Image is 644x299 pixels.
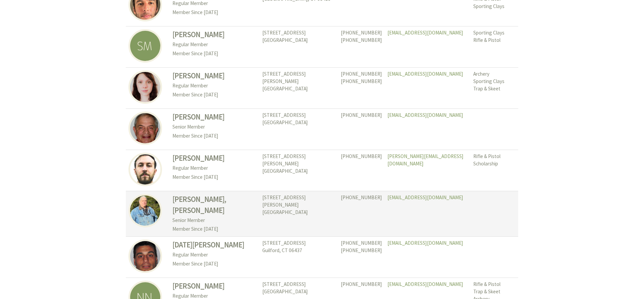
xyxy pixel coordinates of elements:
[172,29,257,40] h3: [PERSON_NAME]
[387,281,463,287] a: [EMAIL_ADDRESS][DOMAIN_NAME]
[338,109,385,150] td: [PHONE_NUMBER]
[172,216,257,225] p: Senior Member
[338,191,385,236] td: [PHONE_NUMBER]
[387,153,464,167] a: [PERSON_NAME][EMAIL_ADDRESS][DOMAIN_NAME]
[172,250,257,259] p: Regular Member
[172,111,257,123] h3: [PERSON_NAME]
[172,123,257,132] p: Senior Member
[387,112,463,118] a: [EMAIL_ADDRESS][DOMAIN_NAME]
[387,240,463,246] a: [EMAIL_ADDRESS][DOMAIN_NAME]
[172,164,257,173] p: Regular Member
[260,68,338,109] td: [STREET_ADDRESS][PERSON_NAME] [GEOGRAPHIC_DATA]
[260,237,338,278] td: [STREET_ADDRESS] Guilford, CT 06437
[260,191,338,236] td: [STREET_ADDRESS] [PERSON_NAME][GEOGRAPHIC_DATA]
[172,40,257,49] p: Regular Member
[172,132,257,141] p: Member Since [DATE]
[260,150,338,191] td: [STREET_ADDRESS][PERSON_NAME] [GEOGRAPHIC_DATA]
[128,111,162,145] img: Louis Musante
[128,29,162,63] img: Stuart Munro
[471,68,518,109] td: Archery Sporting Clays Trap & Skeet
[260,26,338,68] td: [STREET_ADDRESS] [GEOGRAPHIC_DATA]
[471,150,518,191] td: Rifle & Pistol Scholarship
[338,26,385,68] td: [PHONE_NUMBER] [PHONE_NUMBER]
[338,150,385,191] td: [PHONE_NUMBER]
[172,90,257,99] p: Member Since [DATE]
[387,29,463,36] a: [EMAIL_ADDRESS][DOMAIN_NAME]
[128,239,162,273] img: Frank Natale
[172,239,257,250] h3: [DATE][PERSON_NAME]
[172,194,257,216] h3: [PERSON_NAME], [PERSON_NAME]
[172,281,257,292] h3: [PERSON_NAME]
[172,225,257,234] p: Member Since [DATE]
[172,173,257,182] p: Member Since [DATE]
[128,153,162,186] img: Matthew Musket
[172,153,257,164] h3: [PERSON_NAME]
[172,70,257,81] h3: [PERSON_NAME]
[338,68,385,109] td: [PHONE_NUMBER] [PHONE_NUMBER]
[128,70,162,104] img: Shelby Murphy
[128,194,162,227] img: G. Clifford Myers
[172,81,257,90] p: Regular Member
[260,109,338,150] td: [STREET_ADDRESS] [GEOGRAPHIC_DATA]
[338,237,385,278] td: [PHONE_NUMBER] [PHONE_NUMBER]
[172,259,257,269] p: Member Since [DATE]
[387,71,463,77] a: [EMAIL_ADDRESS][DOMAIN_NAME]
[172,49,257,58] p: Member Since [DATE]
[172,8,257,17] p: Member Since [DATE]
[471,26,518,68] td: Sporting Clays Rifle & Pistol
[387,194,463,201] a: [EMAIL_ADDRESS][DOMAIN_NAME]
